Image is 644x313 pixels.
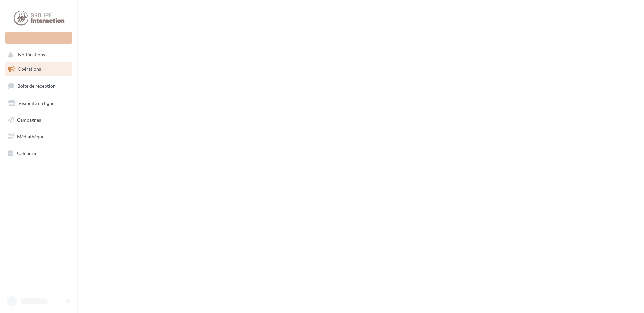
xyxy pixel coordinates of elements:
[4,113,73,127] a: Campagnes
[5,32,72,44] div: Nouvelle campagne
[18,66,41,72] span: Opérations
[4,79,73,93] a: Boîte de réception
[18,100,54,106] span: Visibilité en ligne
[18,52,45,58] span: Notifications
[4,96,73,110] a: Visibilité en ligne
[17,150,39,156] span: Calendrier
[4,130,73,144] a: Médiathèque
[17,83,56,89] span: Boîte de réception
[4,146,73,161] a: Calendrier
[17,134,44,139] span: Médiathèque
[17,117,41,122] span: Campagnes
[4,62,73,76] a: Opérations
